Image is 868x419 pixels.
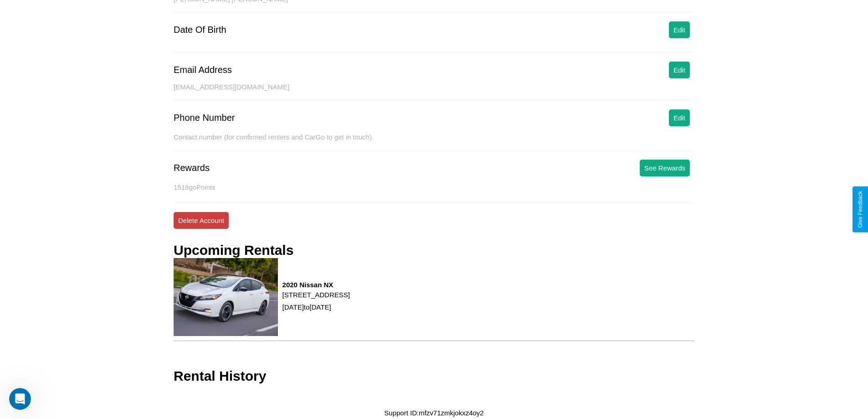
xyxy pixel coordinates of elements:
p: Support ID: mfzv71zmkjokxz4oy2 [384,407,483,419]
button: Delete Account [174,212,229,229]
div: [EMAIL_ADDRESS][DOMAIN_NAME] [174,83,694,100]
iframe: Intercom live chat [9,388,31,410]
p: [STREET_ADDRESS] [282,289,350,301]
div: Contact number (for confirmed renters and CarGo to get in touch). [174,133,694,150]
img: rental [174,258,278,336]
div: Email Address [174,65,232,75]
button: Edit [669,62,690,78]
div: Give Feedback [857,191,863,228]
button: Edit [669,21,690,38]
p: 1518 goPoints [174,181,694,193]
button: Edit [669,109,690,126]
p: [DATE] to [DATE] [282,301,350,313]
div: Date Of Birth [174,25,226,35]
button: See Rewards [640,160,690,176]
h3: 2020 Nissan NX [282,281,350,289]
h3: Rental History [174,368,266,384]
h3: Upcoming Rentals [174,243,293,258]
div: Phone Number [174,113,235,123]
div: Rewards [174,163,210,173]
